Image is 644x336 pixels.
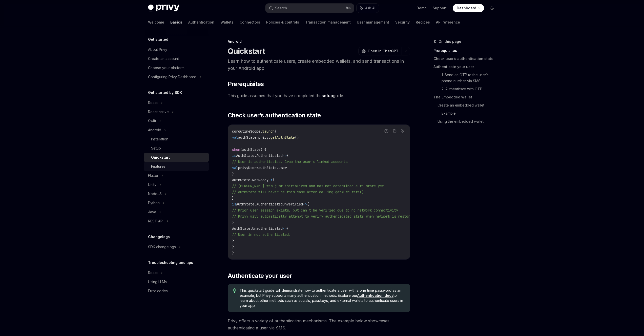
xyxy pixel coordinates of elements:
[233,288,236,293] svg: Tip
[256,135,258,140] span: =
[220,16,234,28] a: Wallets
[148,127,161,133] div: Android
[232,214,416,219] span: // Privy will automatically attempt to verify authenticated state when network is restored.
[151,154,170,160] div: Quickstart
[287,153,289,158] span: {
[232,250,234,255] span: }
[266,16,299,28] a: Policies & controls
[442,71,500,85] a: 1. Send an OTP to the user’s phone number via SMS
[238,135,256,140] span: authState
[232,196,234,200] span: }
[368,49,399,54] span: Open in ChatGPT
[232,153,236,158] span: is
[148,90,182,96] h5: Get started by SDK
[148,218,163,224] div: REST API
[433,6,447,11] a: Support
[148,209,156,215] div: Java
[151,145,161,151] div: Setup
[144,135,209,144] a: Installation
[433,55,500,63] a: Check user’s authentication state
[232,226,283,231] span: AuthState.Unauthenticated
[273,178,275,182] span: {
[232,208,400,213] span: // Prior user session exists, but can't be verified due to no network connectivity.
[228,80,264,88] span: Prerequisites
[228,272,292,280] span: Authenticate your user
[295,135,299,140] span: ()
[144,54,209,63] a: Create an account
[305,16,351,28] a: Transaction management
[453,4,484,12] a: Dashboard
[232,147,240,152] span: when
[346,6,351,10] span: ⌘ K
[438,101,500,109] a: Create an embedded wallet
[442,85,500,93] a: 2. Authenticate with OTP
[148,5,179,12] img: dark logo
[271,135,295,140] span: getAuthState
[144,153,209,162] a: Quickstart
[357,293,393,298] a: Authentication docs
[148,182,156,188] div: Unity
[358,47,402,55] button: Open in ChatGPT
[391,128,398,134] button: Copy the contents from the code block
[232,184,384,188] span: // [PERSON_NAME] was just initialized and has not determined auth state yet
[228,39,410,44] div: Android
[232,190,364,194] span: // authState will never be this case after calling getAuthState()
[148,56,179,62] div: Create an account
[232,238,234,243] span: }
[240,288,405,308] span: This quickstart guide will demonstrate how to authenticate a user with a one time password as an ...
[144,63,209,72] a: Choose your platform
[232,232,291,237] span: // User in not authenticated.
[151,136,168,142] div: Installation
[232,244,234,249] span: }
[148,74,196,80] div: Configuring Privy Dashboard
[258,165,287,170] span: authState.user
[188,16,214,28] a: Authentication
[232,159,347,164] span: // User is authenticated. Grab the user's linked accounts
[232,135,238,140] span: val
[238,165,256,170] span: privyUser
[395,16,410,28] a: Security
[268,178,273,182] span: ->
[236,202,303,206] span: AuthState.AuthenticatedUnverified
[283,226,287,231] span: ->
[383,128,390,134] button: Report incorrect code
[416,16,430,28] a: Recipes
[148,288,168,294] div: Error codes
[439,38,461,45] span: On this page
[148,260,193,266] h5: Troubleshooting and tips
[148,200,160,206] div: Python
[148,173,158,179] div: Flutter
[148,109,169,115] div: React native
[488,4,496,12] button: Toggle dark mode
[365,6,375,11] span: Ask AI
[148,244,176,250] div: SDK changelogs
[144,277,209,286] a: Using LLMs
[148,118,156,124] div: Swift
[275,5,289,11] div: Search...
[433,47,500,55] a: Prerequisites
[232,165,238,170] span: val
[232,220,234,225] span: }
[433,93,500,101] a: The Embedded wallet
[144,45,209,54] a: About Privy
[436,16,460,28] a: API reference
[232,129,262,134] span: coroutineScope.
[228,58,410,72] p: Learn how to authenticate users, create embedded wallets, and send transactions in your Android app
[357,4,379,13] button: Ask AI
[228,317,410,331] span: Privy offers a variety of authentication mechanisms. The example below showcases authenticating a...
[262,129,275,134] span: launch
[283,153,287,158] span: ->
[240,16,260,28] a: Connectors
[148,191,162,197] div: NodeJS
[232,178,268,182] span: AuthState.NotReady
[287,226,289,231] span: {
[240,147,266,152] span: (authState) {
[144,286,209,296] a: Error codes
[151,163,165,170] div: Features
[148,16,164,28] a: Welcome
[258,135,271,140] span: privy.
[148,234,170,240] h5: Changelogs
[232,172,234,176] span: }
[228,92,410,99] span: This guide assumes that you have completed the guide.
[417,6,427,11] a: Demo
